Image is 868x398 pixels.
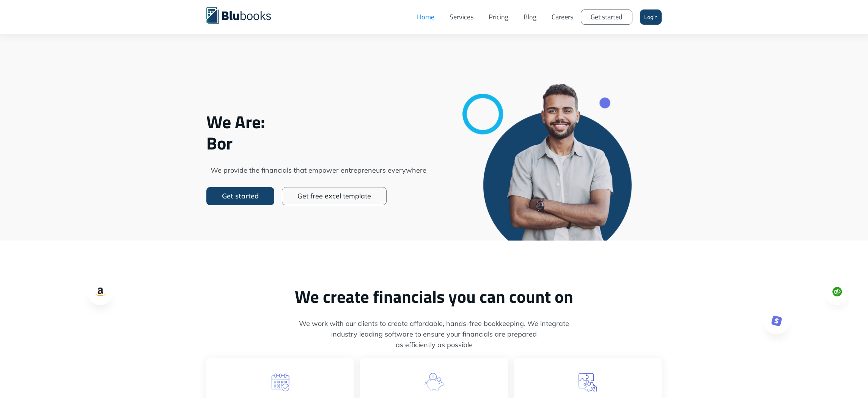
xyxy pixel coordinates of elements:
span: We Are: [206,111,430,132]
a: Get started [581,9,632,25]
span: We work with our clients to create affordable, hands-free bookkeeping. We integrate [206,318,662,329]
a: Get free excel template [282,187,387,205]
span: industry leading software to ensure your financials are prepared [206,329,662,340]
a: Services [442,6,481,28]
a: Pricing [481,6,516,28]
span: as efficiently as possible [206,340,662,350]
a: Home [409,6,442,28]
span: Bor [206,132,430,154]
a: Blog [516,6,544,28]
a: Careers [544,6,581,28]
span: We provide the financials that empower entrepreneurs everywhere [206,165,430,176]
a: home [206,6,282,24]
h2: We create financials you can count on [206,286,662,307]
a: Login [640,9,662,25]
a: Get started [206,187,274,205]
